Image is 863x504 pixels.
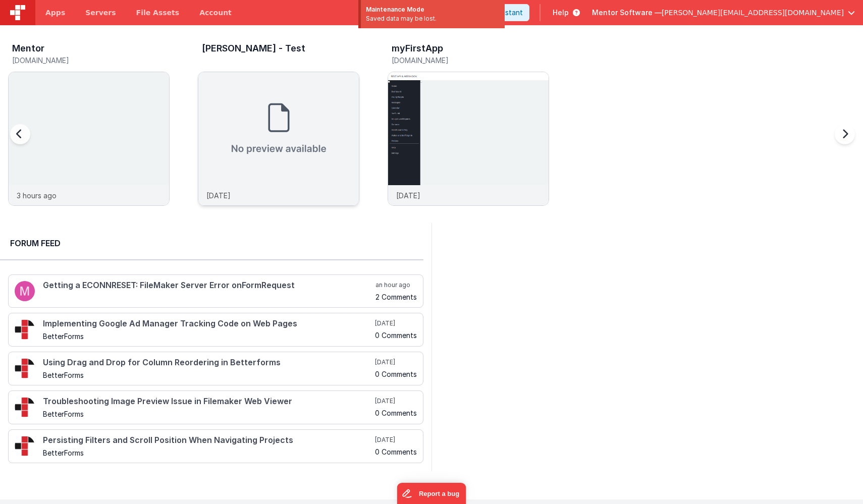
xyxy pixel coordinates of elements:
span: Mentor Software — [592,8,662,18]
a: Troubleshooting Image Preview Issue in Filemaker Web Viewer BetterForms [DATE] 0 Comments [8,390,423,424]
h3: Mentor [12,43,44,53]
img: 295_2.png [15,436,35,456]
span: File Assets [136,8,180,18]
h5: [DOMAIN_NAME] [392,57,549,64]
span: [PERSON_NAME][EMAIL_ADDRESS][DOMAIN_NAME] [662,8,844,18]
h5: [DOMAIN_NAME] [12,57,170,64]
p: [DATE] [396,190,420,201]
h5: [DATE] [375,397,417,405]
h5: an hour ago [375,281,417,289]
span: Help [553,8,569,18]
a: Getting a ECONNRESET: FileMaker Server Error onFormRequest an hour ago 2 Comments [8,274,423,308]
span: Servers [85,8,116,18]
h4: Persisting Filters and Scroll Position When Navigating Projects [43,436,373,445]
iframe: Marker.io feedback button [397,483,466,504]
h3: myFirstApp [392,43,443,53]
h5: 0 Comments [375,448,417,456]
a: Using Drag and Drop for Column Reordering in Betterforms BetterForms [DATE] 0 Comments [8,352,423,385]
h4: Using Drag and Drop for Column Reordering in Betterforms [43,358,373,367]
h2: Forum Feed [10,237,413,249]
h4: Troubleshooting Image Preview Issue in Filemaker Web Viewer [43,397,373,406]
a: Implementing Google Ad Manager Tracking Code on Web Pages BetterForms [DATE] 0 Comments [8,313,423,347]
h5: 2 Comments [375,293,417,301]
div: Maintenance Mode [366,5,500,14]
h5: BetterForms [43,371,373,379]
img: 295_2.png [15,358,35,378]
h5: BetterForms [43,410,373,418]
img: 295_2.png [15,397,35,417]
h5: [DATE] [375,319,417,327]
img: 295_2.png [15,319,35,340]
h5: 0 Comments [375,370,417,378]
button: Mentor Software — [PERSON_NAME][EMAIL_ADDRESS][DOMAIN_NAME] [592,8,855,18]
span: Apps [45,8,65,18]
h5: [DATE] [375,358,417,366]
h5: [DATE] [375,436,417,444]
img: 100.png [15,281,35,301]
h5: BetterForms [43,332,373,340]
p: [DATE] [206,190,231,201]
h5: 0 Comments [375,409,417,417]
h5: BetterForms [43,449,373,457]
h5: 0 Comments [375,331,417,339]
a: Persisting Filters and Scroll Position When Navigating Projects BetterForms [DATE] 0 Comments [8,429,423,463]
h3: [PERSON_NAME] - Test [202,43,305,53]
h4: Getting a ECONNRESET: FileMaker Server Error onFormRequest [43,281,373,290]
h4: Implementing Google Ad Manager Tracking Code on Web Pages [43,319,373,328]
div: Saved data may be lost. [366,14,500,23]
